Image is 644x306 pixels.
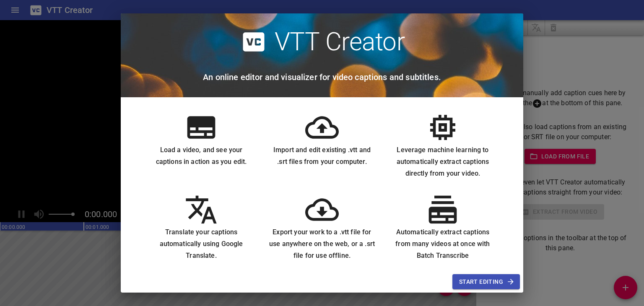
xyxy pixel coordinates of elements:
h6: Automatically extract captions from many videos at once with Batch Transcribe [389,226,496,262]
h6: Export your work to a .vtt file for use anywhere on the web, or a .srt file for use offline. [268,226,376,262]
h2: VTT Creator [275,27,405,57]
span: Start Editing [459,277,513,287]
button: Start Editing [452,274,520,290]
h6: An online editor and visualizer for video captions and subtitles. [203,70,441,84]
h6: Import and edit existing .vtt and .srt files from your computer. [268,144,376,168]
h6: Leverage machine learning to automatically extract captions directly from your video. [389,144,496,179]
h6: Load a video, and see your captions in action as you edit. [148,144,255,168]
h6: Translate your captions automatically using Google Translate. [148,226,255,262]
